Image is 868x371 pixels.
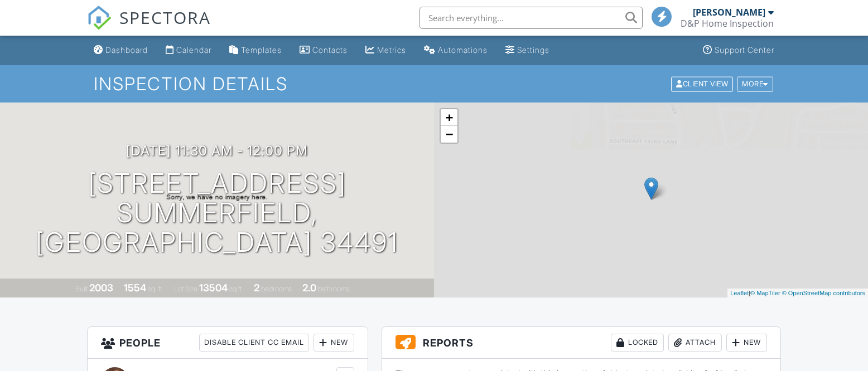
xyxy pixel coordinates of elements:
div: Attach [668,334,722,352]
span: SPECTORA [119,6,211,29]
a: Client View [670,79,736,87]
h1: [STREET_ADDRESS] SUMMERFIELD, [GEOGRAPHIC_DATA] 34491 [18,169,416,257]
span: Built [75,285,88,293]
h3: Reports [382,327,780,359]
span: bathrooms [318,285,350,293]
div: Disable Client CC Email [199,334,309,352]
a: Calendar [161,40,216,61]
a: SPECTORA [87,15,211,38]
a: Automations (Basic) [419,40,492,61]
a: Zoom out [441,126,457,143]
a: Leaflet [730,290,749,296]
a: Support Center [698,40,779,61]
div: 2003 [89,282,113,294]
div: | [727,289,868,298]
span: bedrooms [261,285,292,293]
div: Contacts [312,45,348,55]
div: Client View [671,76,733,91]
h3: People [88,327,368,359]
div: D&P Home Inspection [681,18,774,29]
span: Lot Size [174,285,197,293]
h1: Inspection Details [94,74,774,94]
div: Dashboard [105,45,148,55]
div: More [737,76,773,91]
h3: [DATE] 11:30 am - 12:00 pm [126,143,308,158]
span: sq. ft. [148,285,163,293]
div: 2 [254,282,259,294]
div: 13504 [199,282,228,294]
a: Settings [501,40,554,61]
a: Contacts [295,40,352,61]
a: Metrics [361,40,411,61]
div: Support Center [715,45,774,55]
div: New [314,334,354,352]
div: Locked [611,334,664,352]
div: 2.0 [302,282,316,294]
span: sq.ft. [229,285,243,293]
a: © OpenStreetMap contributors [782,290,865,296]
a: © MapTiler [750,290,780,296]
div: Templates [241,45,282,55]
div: Calendar [176,45,211,55]
div: Automations [438,45,488,55]
a: Zoom in [441,109,457,126]
div: New [726,334,767,352]
a: Dashboard [89,40,152,61]
div: Settings [517,45,549,55]
img: The Best Home Inspection Software - Spectora [87,6,112,30]
div: 1554 [124,282,146,294]
a: Templates [225,40,286,61]
div: [PERSON_NAME] [693,7,765,18]
input: Search everything... [419,7,643,29]
div: Metrics [377,45,406,55]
